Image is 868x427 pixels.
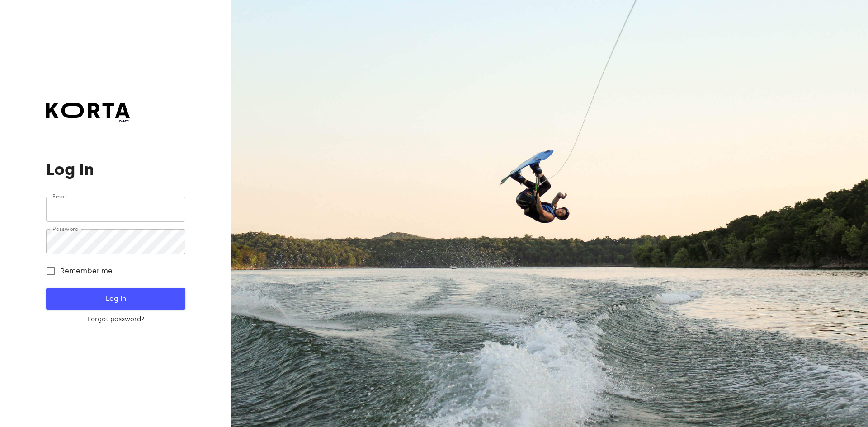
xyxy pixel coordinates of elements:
a: beta [46,103,130,124]
a: Forgot password? [46,315,185,324]
button: Log In [46,288,185,310]
img: Korta [46,103,130,118]
h1: Log In [46,160,185,178]
span: beta [46,118,130,124]
span: Log In [61,293,170,305]
span: Remember me [60,266,113,277]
